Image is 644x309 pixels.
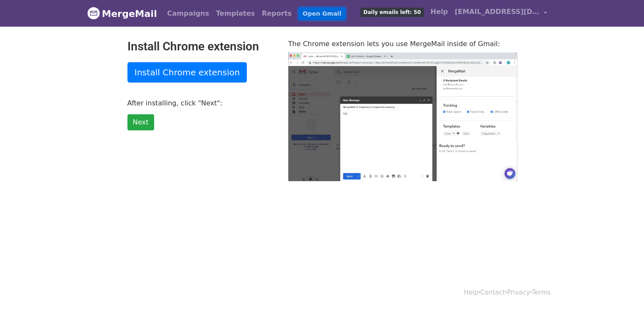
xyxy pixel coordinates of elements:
[127,99,276,108] p: After installing, click "Next":
[164,5,213,22] a: Campaigns
[288,39,517,48] p: The Chrome extension lets you use MergeMail inside of Gmail:
[213,5,258,22] a: Templates
[507,289,530,296] a: Privacy
[127,62,247,83] a: Install Chrome extension
[602,268,644,309] iframe: Chat Widget
[455,7,539,17] span: [EMAIL_ADDRESS][DOMAIN_NAME]
[480,289,505,296] a: Contact
[451,3,550,23] a: [EMAIL_ADDRESS][DOMAIN_NAME]
[360,8,423,17] span: Daily emails left: 50
[258,5,295,22] a: Reports
[127,39,276,54] h2: Install Chrome extension
[299,8,345,20] a: Open Gmail
[127,114,154,130] a: Next
[87,7,100,19] img: MergeMail logo
[532,289,550,296] a: Terms
[87,5,157,22] a: MergeMail
[464,289,478,296] a: Help
[427,3,451,20] a: Help
[357,3,427,20] a: Daily emails left: 50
